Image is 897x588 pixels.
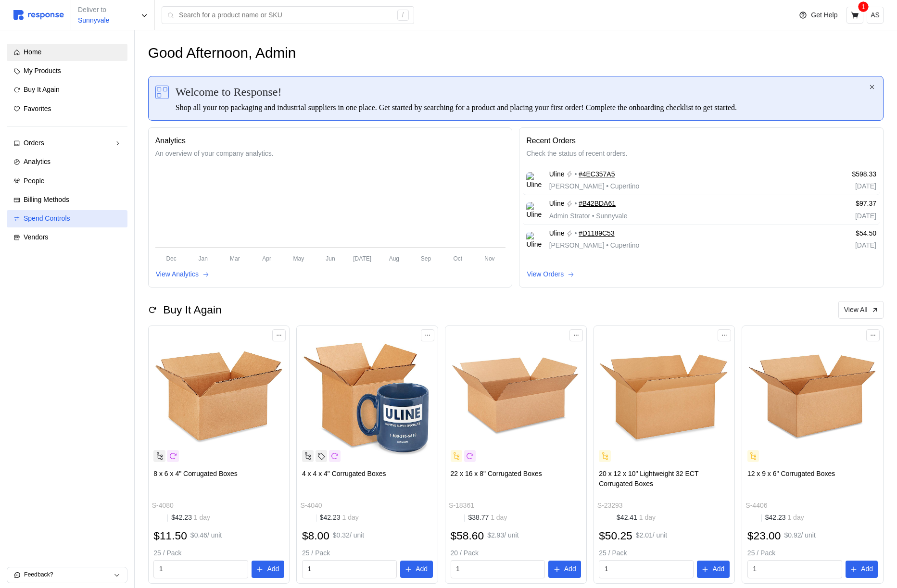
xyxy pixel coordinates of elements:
[153,331,284,462] img: S-4080
[605,241,610,249] span: •
[302,331,433,462] img: S-4040
[176,83,282,100] span: Welcome to Response!
[7,100,127,118] a: Favorites
[333,530,364,541] p: $0.32 / unit
[155,269,210,280] button: View Analytics
[526,232,542,248] img: Uline
[451,470,542,477] span: 22 x 16 x 8" Corrugated Boxes
[697,561,730,578] button: Add
[549,199,565,209] span: Uline
[579,199,616,209] a: #B42BDA61
[24,571,114,579] p: Feedback?
[765,513,804,523] p: $42.23
[166,255,176,262] tspan: Dec
[190,530,222,541] p: $0.46 / unit
[489,513,507,521] span: 1 day
[846,561,878,578] button: Add
[548,561,581,578] button: Add
[605,561,688,578] input: Qty
[153,528,187,543] h2: $11.50
[24,138,111,149] div: Orders
[451,548,581,559] p: 20 / Pack
[400,561,433,578] button: Add
[267,564,279,575] p: Add
[252,561,284,578] button: Add
[7,210,127,227] a: Spend Controls
[302,528,329,543] h2: $8.00
[302,548,433,559] p: 25 / Pack
[484,255,494,262] tspan: Nov
[153,548,284,559] p: 25 / Pack
[262,255,271,262] tspan: Apr
[579,169,615,180] a: #4EC357A5
[24,67,61,75] span: My Products
[24,86,60,93] span: Buy It Again
[7,63,127,80] a: My Products
[844,305,868,315] p: View All
[24,177,45,185] span: People
[7,191,127,209] a: Billing Methods
[794,211,876,222] p: [DATE]
[599,548,730,559] p: 25 / Pack
[747,470,835,477] span: 12 x 9 x 6" Corrugated Boxes
[7,81,127,99] a: Buy It Again
[456,561,540,578] input: Qty
[564,564,576,575] p: Add
[24,196,69,203] span: Billing Methods
[786,513,804,521] span: 1 day
[549,181,640,192] p: [PERSON_NAME] Cupertino
[599,470,698,488] span: 20 x 12 x 10" Lightweight 32 ECT Corrugated Boxes
[637,513,656,521] span: 1 day
[747,548,878,559] p: 25 / Pack
[300,500,322,511] p: S-4040
[155,149,505,159] p: An overview of your company analytics.
[549,228,565,239] span: Uline
[575,199,577,209] p: •
[579,228,615,239] a: #D1189C53
[861,1,865,12] p: 1
[24,105,51,113] span: Favorites
[867,7,884,24] button: AS
[153,470,238,477] span: 8 x 6 x 4" Corrugated Boxes
[747,331,878,462] img: S-4406
[421,255,431,262] tspan: Sep
[794,199,876,209] p: $97.37
[155,86,169,99] img: svg%3e
[575,169,577,180] p: •
[526,202,542,218] img: Uline
[753,561,836,578] input: Qty
[861,564,873,575] p: Add
[176,102,868,113] div: Shop all your top packaging and industrial suppliers in one place. Get started by searching for a...
[747,528,781,543] h2: $23.00
[526,135,876,147] p: Recent Orders
[397,10,409,21] div: /
[7,567,127,583] button: Feedback?
[636,530,667,541] p: $2.01 / unit
[198,255,207,262] tspan: Jan
[7,153,127,171] a: Analytics
[179,7,392,24] input: Search for a product name or SKU
[590,212,596,220] span: •
[712,564,724,575] p: Add
[794,169,876,180] p: $598.33
[526,149,876,159] p: Check the status of recent orders.
[341,513,359,521] span: 1 day
[838,301,884,319] button: View All
[416,564,428,575] p: Add
[7,229,127,246] a: Vendors
[7,135,127,152] a: Orders
[451,528,484,543] h2: $58.60
[24,158,51,165] span: Analytics
[171,513,210,523] p: $42.23
[148,44,296,63] h1: Good Afternoon, Admin
[152,500,174,511] p: S-4080
[156,269,199,280] p: View Analytics
[13,10,64,20] img: svg%3e
[871,10,880,21] p: AS
[453,255,462,262] tspan: Oct
[794,181,876,192] p: [DATE]
[527,269,564,280] p: View Orders
[784,530,815,541] p: $0.92 / unit
[549,240,640,251] p: [PERSON_NAME] Cupertino
[599,331,730,462] img: S-23293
